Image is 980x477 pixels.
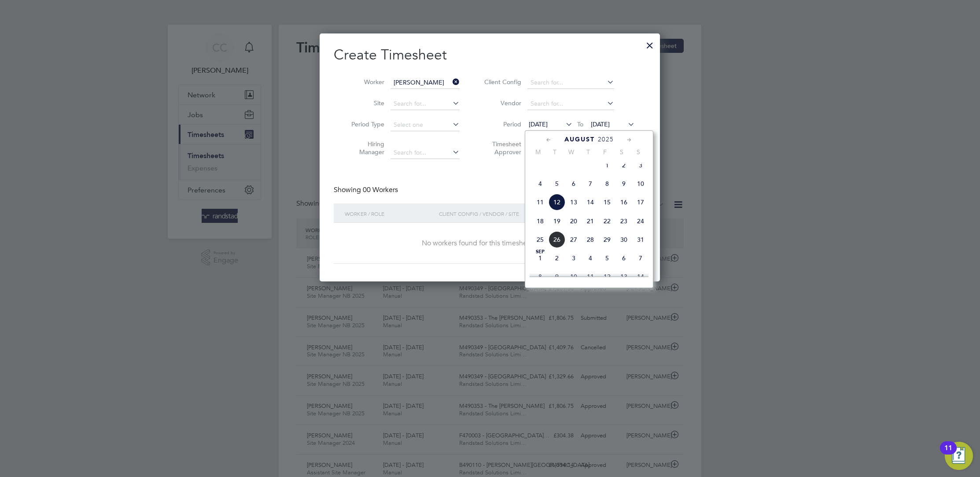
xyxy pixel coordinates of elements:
span: 15 [599,194,615,211]
span: 3 [632,157,649,174]
span: 16 [615,194,632,211]
span: S [613,148,630,156]
input: Search for... [391,77,460,89]
span: 6 [615,250,632,266]
span: 10 [565,268,582,285]
span: 11 [532,194,549,211]
span: Sep [532,250,549,254]
span: 27 [565,231,582,248]
span: T [580,148,597,156]
span: 14 [632,268,649,285]
span: 22 [599,213,615,229]
span: 4 [532,175,549,192]
span: To [575,118,586,130]
input: Select one [391,119,460,131]
span: 6 [565,175,582,192]
span: 29 [599,231,615,248]
span: 3 [565,250,582,266]
div: Client Config / Vendor / Site [437,203,578,224]
span: [DATE] [591,120,610,128]
span: 30 [615,231,632,248]
span: 2 [615,157,632,174]
label: Site [345,99,384,107]
label: Hiring Manager [345,140,384,156]
span: M [530,148,546,156]
input: Search for... [527,77,614,89]
label: Worker [345,78,384,86]
span: 12 [549,194,565,211]
span: 12 [599,268,615,285]
span: 8 [532,268,549,285]
span: 28 [582,231,599,248]
span: 19 [549,213,565,229]
span: 18 [532,213,549,229]
span: 13 [615,268,632,285]
span: 26 [549,231,565,248]
span: 20 [565,213,582,229]
span: 24 [632,213,649,229]
span: 23 [615,213,632,229]
label: Period [482,120,521,128]
span: [DATE] [529,120,548,128]
span: F [597,148,613,156]
span: 7 [582,175,599,192]
span: 21 [582,213,599,229]
label: Client Config [482,78,521,86]
span: 2 [549,250,565,266]
h2: Create Timesheet [334,46,646,64]
span: 1 [599,157,615,174]
input: Search for... [391,98,460,110]
span: 2025 [598,136,614,143]
span: 8 [599,175,615,192]
span: 00 Workers [363,185,398,194]
span: 5 [549,175,565,192]
span: 31 [632,231,649,248]
label: Timesheet Approver [482,140,521,156]
span: 14 [582,194,599,211]
span: 10 [632,175,649,192]
label: Period Type [345,120,384,128]
span: 9 [549,268,565,285]
span: S [630,148,647,156]
label: Vendor [482,99,521,107]
span: 4 [582,250,599,266]
span: 9 [615,175,632,192]
span: 1 [532,250,549,266]
span: 13 [565,194,582,211]
span: 5 [599,250,615,266]
span: 11 [582,268,599,285]
div: 11 [944,448,952,459]
span: T [546,148,563,156]
input: Search for... [527,98,614,110]
div: No workers found for this timesheet period. [343,239,637,248]
div: Worker / Role [343,203,437,224]
span: August [564,136,595,143]
div: Showing [334,185,400,195]
span: 7 [632,250,649,266]
input: Search for... [391,147,460,159]
span: 17 [632,194,649,211]
span: 25 [532,231,549,248]
span: W [563,148,580,156]
button: Open Resource Center, 11 new notifications [945,442,973,470]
